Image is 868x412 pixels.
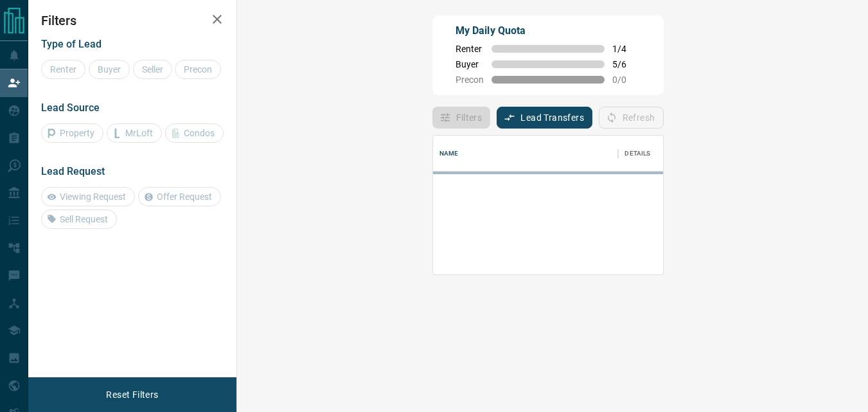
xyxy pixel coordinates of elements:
span: Type of Lead [41,38,102,50]
span: Buyer [456,59,484,69]
span: Precon [456,75,484,85]
button: Lead Transfers [497,107,592,129]
h2: Filters [41,13,224,28]
p: My Daily Quota [456,23,641,39]
span: 5 / 6 [612,59,641,69]
span: Renter [456,44,484,54]
span: 1 / 4 [612,44,641,54]
div: Name [433,136,619,172]
span: Lead Source [41,102,100,114]
div: Details [624,136,650,172]
button: Reset Filters [98,384,166,406]
span: Lead Request [41,165,105,177]
div: Name [439,136,459,172]
span: 0 / 0 [612,75,641,85]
